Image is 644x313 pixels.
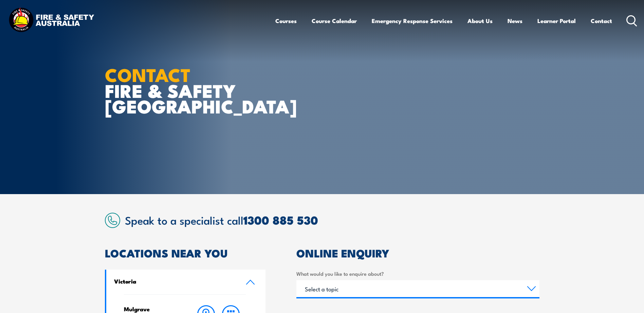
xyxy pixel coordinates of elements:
[275,12,297,30] a: Courses
[114,277,236,285] h4: Victoria
[312,12,357,30] a: Course Calendar
[105,66,273,114] h1: FIRE & SAFETY [GEOGRAPHIC_DATA]
[243,211,318,229] a: 1300 885 530
[296,270,539,277] label: What would you like to enquire about?
[105,60,191,88] strong: CONTACT
[508,12,522,30] a: News
[124,305,181,313] h4: Mulgrave
[591,12,612,30] a: Contact
[296,248,539,257] h2: ONLINE ENQUIRY
[125,214,539,226] h2: Speak to a specialist call
[105,248,266,257] h2: LOCATIONS NEAR YOU
[372,12,453,30] a: Emergency Response Services
[537,12,576,30] a: Learner Portal
[467,12,493,30] a: About Us
[106,270,266,294] a: Victoria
